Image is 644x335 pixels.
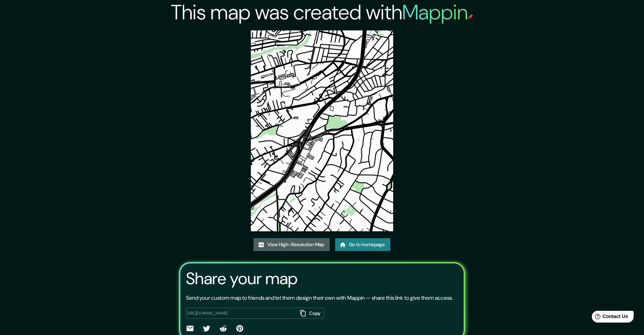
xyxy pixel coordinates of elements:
iframe: Help widget launcher [583,308,636,327]
button: Copy [297,308,324,319]
img: created-map [251,30,393,231]
a: Go to homepage [335,238,390,251]
img: mappin-pin [468,14,473,19]
h3: Share your map [186,269,297,288]
p: Send your custom map to friends and let them design their own with Mappin — share this link to gi... [186,294,453,302]
a: View High-Resolution Map [254,238,330,251]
